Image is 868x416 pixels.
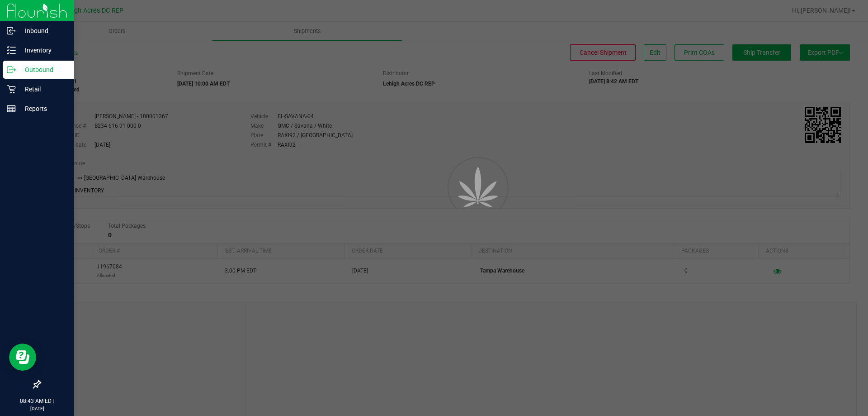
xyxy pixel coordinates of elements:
[4,397,70,405] p: 08:43 AM EDT
[16,103,70,114] p: Reports
[7,26,16,35] inline-svg: Inbound
[16,45,70,56] p: Inventory
[7,65,16,74] inline-svg: Outbound
[16,64,70,75] p: Outbound
[16,84,70,95] p: Retail
[4,405,70,412] p: [DATE]
[9,344,36,371] iframe: Resource center
[7,85,16,94] inline-svg: Retail
[7,104,16,113] inline-svg: Reports
[16,25,70,36] p: Inbound
[7,46,16,55] inline-svg: Inventory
